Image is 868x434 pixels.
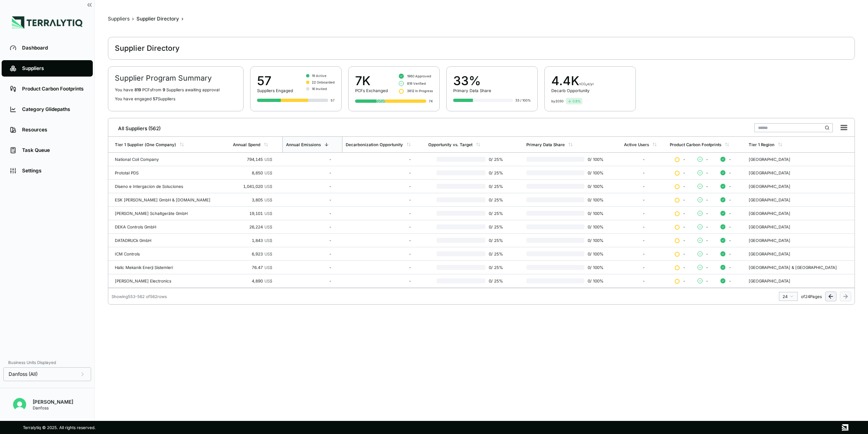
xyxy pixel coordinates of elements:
div: - [624,238,663,243]
span: - [683,278,685,283]
span: - [706,157,708,162]
div: - [624,197,663,202]
span: US$ [264,211,272,216]
span: US$ [264,224,272,229]
span: › [132,16,134,22]
span: 0 / 25 % [485,197,507,202]
div: - [286,157,331,162]
div: [PERSON_NAME] Electronics [115,278,226,283]
span: tCO₂e/yr [579,82,594,86]
div: Suppliers Engaged [257,88,293,93]
div: ESK [PERSON_NAME] GmbH & [DOMAIN_NAME] [115,197,226,202]
div: - [346,197,411,202]
div: [GEOGRAPHIC_DATA] [749,211,851,216]
div: - [624,265,663,270]
span: 0 / 25 % [485,278,507,283]
span: - [729,251,731,256]
div: - [346,238,411,243]
span: 3812 In Progress [407,88,433,93]
span: 19 Active [312,73,327,78]
div: - [346,211,411,216]
div: - [624,251,663,256]
div: 1,041,020 [233,184,272,189]
div: 33 / 100% [515,98,531,103]
div: - [346,265,411,270]
span: - [729,238,731,243]
p: You have engaged Suppliers [115,96,237,101]
div: [GEOGRAPHIC_DATA] [749,238,851,243]
span: - [683,211,685,216]
div: 7K [429,99,433,104]
span: US$ [264,251,272,256]
div: [PERSON_NAME] [33,399,73,405]
span: - [706,184,708,189]
div: [GEOGRAPHIC_DATA] [749,278,851,283]
span: - [683,224,685,229]
div: by 2030 [551,99,564,104]
span: 0 / 100 % [584,184,605,189]
span: 0 / 25 % [485,170,507,175]
span: 0 / 25 % [485,211,507,216]
div: All Suppliers (562) [112,122,161,132]
span: - [706,211,708,216]
img: Logo [12,16,83,29]
button: Open user button [10,395,29,414]
span: - [683,170,685,175]
div: 3,805 [233,197,272,202]
div: Suppliers [108,16,130,22]
span: 0 / 100 % [584,224,605,229]
div: - [286,184,331,189]
div: Product Carbon Footprints [670,142,721,147]
span: - [706,251,708,256]
div: DEKA Controls GmbH [115,224,226,229]
div: Primary Data Share [526,142,565,147]
div: Active Users [624,142,649,147]
span: 819 Verified [407,81,426,86]
div: Diseno e Intergacion de Soluciones [115,184,226,189]
div: Supplier Directory [136,16,179,22]
div: 24 [783,294,794,299]
div: - [346,170,411,175]
div: Decarbonization Opportunity [346,142,403,147]
span: 0 / 25 % [485,238,507,243]
div: - [286,278,331,283]
div: 76.47 [233,265,272,270]
div: - [624,184,663,189]
div: - [286,170,331,175]
div: - [346,278,411,283]
span: - [706,170,708,175]
span: 0 / 100 % [584,211,605,216]
span: US$ [264,238,272,243]
div: 4,890 [233,278,272,283]
span: US$ [264,184,272,189]
span: 0 / 25 % [485,265,507,270]
div: - [624,224,663,229]
span: 22 Onboarded [312,80,335,85]
div: Danfoss [33,405,73,410]
div: Tier 1 Supplier (One Company) [115,142,176,147]
div: - [286,238,331,243]
span: - [729,184,731,189]
div: Primary Data Share [453,88,491,93]
div: [GEOGRAPHIC_DATA] [749,170,851,175]
div: - [346,184,411,189]
span: - [729,278,731,283]
div: Decarb Opportunity [551,88,594,93]
div: Settings [22,167,85,174]
div: Annual Spend [233,142,260,147]
div: Opportunity vs. Target [428,142,472,147]
div: 7K [355,73,388,88]
span: Danfoss (All) [9,371,38,377]
span: - [683,251,685,256]
div: [GEOGRAPHIC_DATA] [749,251,851,256]
div: - [286,224,331,229]
span: 0 / 100 % [584,197,605,202]
div: - [624,211,663,216]
span: - [683,265,685,270]
span: 0 / 100 % [584,238,605,243]
button: 24 [779,292,798,301]
span: - [683,184,685,189]
div: PCFs Exchanged [355,88,388,93]
span: - [729,170,731,175]
div: Supplier Directory [115,43,179,53]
